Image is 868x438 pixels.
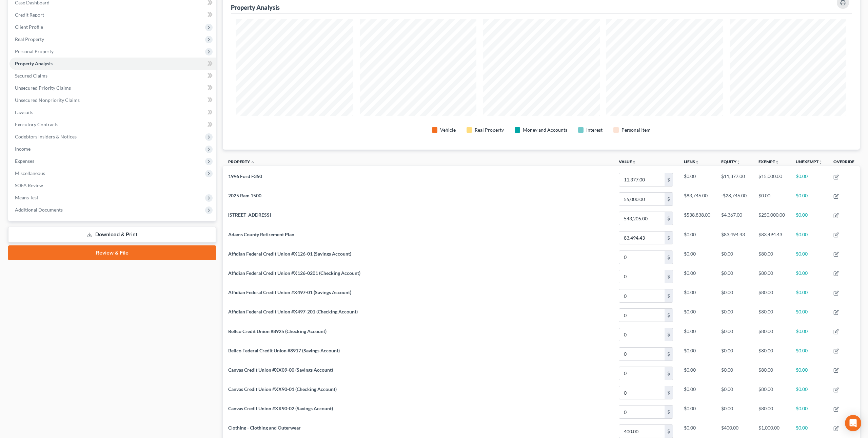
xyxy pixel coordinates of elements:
[716,247,753,267] td: $0.00
[8,227,216,243] a: Download & Print
[15,97,80,103] span: Unsecured Nonpriority Claims
[678,190,716,209] td: $83,746.00
[678,402,716,422] td: $0.00
[678,228,716,247] td: $0.00
[716,364,753,383] td: $0.00
[9,9,216,21] a: Credit Report
[440,127,456,133] div: Vehicle
[9,106,216,118] a: Lawsuits
[665,289,673,302] div: $
[228,406,333,411] span: Canvas Credit Union #XX90-02 (Savings Account)
[753,247,790,267] td: $80.00
[619,270,665,283] input: 0.00
[790,228,828,247] td: $0.00
[665,232,673,244] div: $
[228,367,333,373] span: Canvas Credit Union #XX09-00 (Savings Account)
[619,159,636,164] a: Valueunfold_more
[716,190,753,209] td: -$28,746.00
[15,12,44,18] span: Credit Report
[228,386,337,392] span: Canvas Credit Union #XX90-01 (Checking Account)
[790,402,828,422] td: $0.00
[678,247,716,267] td: $0.00
[228,309,358,314] span: Affidian Federal Credit Union #X497-201 (Checking Account)
[619,328,665,341] input: 0.00
[796,159,823,164] a: Unexemptunfold_more
[716,170,753,189] td: $11,377.00
[15,85,71,91] span: Unsecured Priority Claims
[15,134,77,139] span: Codebtors Insiders & Notices
[678,286,716,305] td: $0.00
[753,306,790,325] td: $80.00
[716,286,753,305] td: $0.00
[716,383,753,402] td: $0.00
[9,58,216,70] a: Property Analysis
[695,160,699,164] i: unfold_more
[228,193,261,198] span: 2025 Ram 1500
[15,182,43,188] span: SOFA Review
[15,24,43,30] span: Client Profile
[15,122,58,127] span: Executory Contracts
[15,146,31,152] span: Income
[228,173,262,179] span: 1996 Ford F350
[775,160,779,164] i: unfold_more
[665,367,673,380] div: $
[753,325,790,344] td: $80.00
[15,48,54,54] span: Personal Property
[15,158,34,164] span: Expenses
[665,173,673,186] div: $
[619,386,665,399] input: 0.00
[790,190,828,209] td: $0.00
[251,160,255,164] i: expand_less
[228,348,340,353] span: Bellco Federal Credit Union #8917 (Savings Account)
[619,251,665,264] input: 0.00
[790,325,828,344] td: $0.00
[15,109,33,115] span: Lawsuits
[586,127,603,133] div: Interest
[228,251,351,257] span: Affidian Federal Credit Union #X126-01 (Savings Account)
[684,159,699,164] a: Liensunfold_more
[15,195,38,200] span: Means Test
[790,344,828,364] td: $0.00
[665,193,673,205] div: $
[228,425,301,431] span: Clothing - Clothing and Outerwear
[678,306,716,325] td: $0.00
[845,415,861,431] div: Open Intercom Messenger
[15,73,47,79] span: Secured Claims
[790,170,828,189] td: $0.00
[622,127,651,133] div: Personal Item
[228,232,294,237] span: Adams County Retirement Plan
[9,82,216,94] a: Unsecured Priority Claims
[619,289,665,302] input: 0.00
[665,406,673,418] div: $
[15,61,53,66] span: Property Analysis
[678,209,716,228] td: $538,838.00
[716,267,753,286] td: $0.00
[619,232,665,244] input: 0.00
[678,267,716,286] td: $0.00
[665,425,673,438] div: $
[228,212,271,218] span: [STREET_ADDRESS]
[716,228,753,247] td: $83,494.43
[665,328,673,341] div: $
[753,402,790,422] td: $80.00
[619,348,665,360] input: 0.00
[619,309,665,322] input: 0.00
[475,127,504,133] div: Real Property
[665,348,673,360] div: $
[716,325,753,344] td: $0.00
[790,209,828,228] td: $0.00
[753,344,790,364] td: $80.00
[753,170,790,189] td: $15,000.00
[790,306,828,325] td: $0.00
[721,159,741,164] a: Equityunfold_more
[736,160,741,164] i: unfold_more
[790,286,828,305] td: $0.00
[753,209,790,228] td: $250,000.00
[790,247,828,267] td: $0.00
[716,402,753,422] td: $0.00
[9,118,216,131] a: Executory Contracts
[9,179,216,192] a: SOFA Review
[15,36,44,42] span: Real Property
[828,155,860,170] th: Override
[678,344,716,364] td: $0.00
